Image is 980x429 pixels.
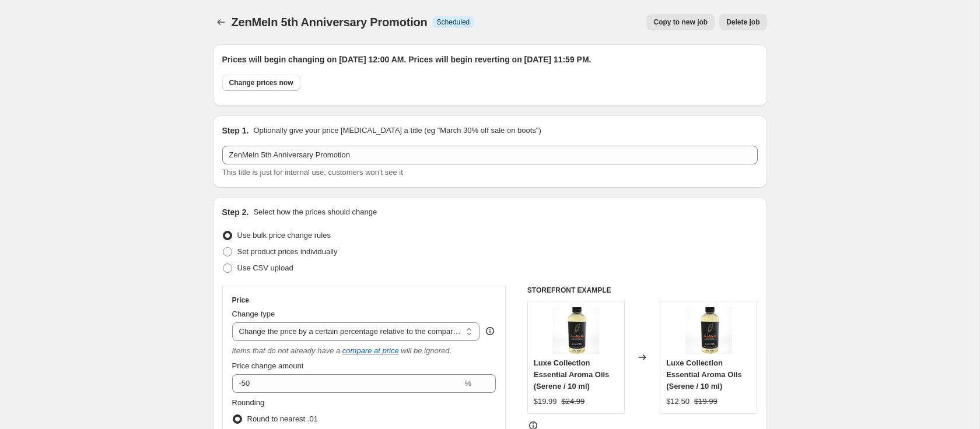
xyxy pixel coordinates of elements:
p: Optionally give your price [MEDICAL_DATA] a title (eg "March 30% off sale on boots") [253,125,541,136]
span: Change type [232,310,275,318]
input: 30% off holiday sale [222,146,758,164]
span: Price change amount [232,361,304,370]
div: help [484,325,496,337]
h2: Step 1. [222,125,249,136]
input: -20 [232,374,463,393]
strike: $24.99 [562,396,585,407]
h2: Step 2. [222,206,249,218]
div: $12.50 [666,396,689,407]
p: Select how the prices should change [253,206,377,218]
span: Luxe Collection Essential Aroma Oils (Serene / 10 ml) [534,358,610,391]
span: Scheduled [437,17,470,27]
span: Use CSV upload [237,263,293,272]
span: Delete job [726,17,759,27]
button: Price change jobs [213,14,229,30]
span: Use bulk price change rules [237,231,331,240]
button: Change prices now [222,75,300,91]
i: will be ignored. [401,346,452,355]
span: ZenMeIn 5th Anniversary Promotion [232,16,428,29]
button: Copy to new job [646,14,715,30]
strike: $19.99 [694,396,717,407]
span: % [464,379,471,388]
h2: Prices will begin changing on [DATE] 12:00 AM. Prices will begin reverting on [DATE] 11:59 PM. [222,54,758,65]
span: Rounding [232,398,265,407]
img: bottle_80x.jpg [552,307,599,354]
button: compare at price [342,346,399,355]
img: bottle_80x.jpg [685,307,732,354]
button: Delete job [719,14,766,30]
span: Luxe Collection Essential Aroma Oils (Serene / 10 ml) [666,358,742,391]
i: Items that do not already have a [232,346,341,355]
span: This title is just for internal use, customers won't see it [222,168,403,177]
span: Round to nearest .01 [247,414,318,423]
h3: Price [232,296,249,305]
div: $19.99 [534,396,557,407]
span: Change prices now [229,78,293,87]
span: Set product prices individually [237,247,338,256]
h6: STOREFRONT EXAMPLE [527,286,758,295]
span: Copy to new job [653,17,708,27]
